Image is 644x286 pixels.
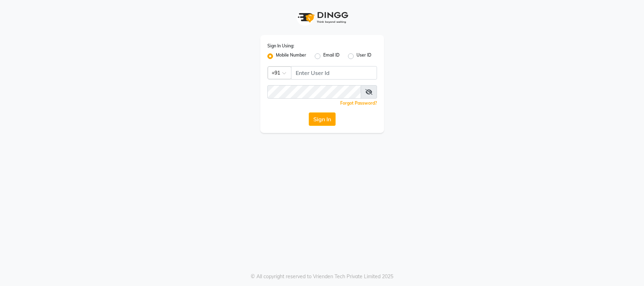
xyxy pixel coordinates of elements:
[323,52,340,60] label: Email ID
[340,100,377,106] a: Forgot Password?
[294,7,350,28] img: logo1.svg
[309,112,336,126] button: Sign In
[356,52,371,60] label: User ID
[267,43,294,49] label: Sign In Using:
[276,52,306,60] label: Mobile Number
[267,85,361,99] input: Username
[291,66,377,80] input: Username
